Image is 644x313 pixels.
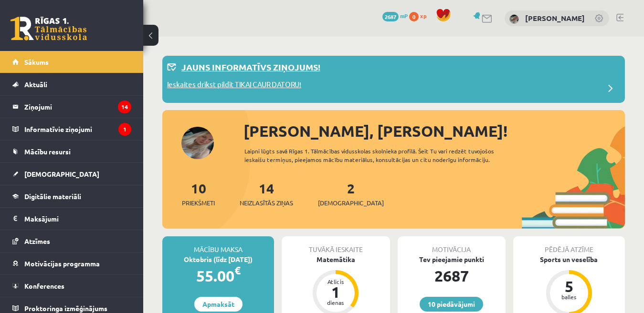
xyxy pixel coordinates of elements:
span: Atzīmes [24,237,50,245]
img: Tatjana Butkeviča [509,14,519,24]
span: mP [400,12,408,20]
div: Pēdējā atzīme [513,236,625,254]
span: Mācību resursi [24,147,71,156]
p: Ieskaites drīkst pildīt TIKAI CAUR DATORU! [167,79,301,92]
div: Sports un veselība [513,254,625,264]
a: 14Neizlasītās ziņas [240,180,293,208]
a: Sākums [12,51,131,73]
span: xp [420,12,426,20]
a: Digitālie materiāli [12,185,131,207]
a: 0 xp [409,12,431,20]
a: 2687 mP [382,12,408,20]
a: Maksājumi [12,208,131,230]
span: € [234,263,241,277]
a: Ziņojumi14 [12,96,131,118]
div: Motivācija [398,236,506,254]
div: Matemātika [282,254,390,264]
div: Mācību maksa [162,236,274,254]
div: 1 [321,284,350,300]
div: 5 [555,279,583,294]
span: [DEMOGRAPHIC_DATA] [24,170,99,178]
a: Jauns informatīvs ziņojums! Ieskaites drīkst pildīt TIKAI CAUR DATORU! [167,61,620,98]
p: Jauns informatīvs ziņojums! [181,61,320,73]
legend: Maksājumi [24,208,131,230]
a: Rīgas 1. Tālmācības vidusskola [11,17,87,40]
a: Apmaksāt [194,297,243,312]
a: [DEMOGRAPHIC_DATA] [12,163,131,185]
i: 1 [118,123,131,136]
span: Motivācijas programma [24,259,100,268]
a: Informatīvie ziņojumi1 [12,118,131,140]
span: 2687 [382,12,399,21]
span: Neizlasītās ziņas [240,198,293,208]
legend: Ziņojumi [24,96,131,118]
i: 14 [118,101,131,113]
a: Mācību resursi [12,141,131,162]
div: dienas [321,300,350,305]
a: Atzīmes [12,230,131,252]
a: 2[DEMOGRAPHIC_DATA] [318,180,384,208]
span: Digitālie materiāli [24,192,81,201]
div: Atlicis [321,279,350,284]
a: Motivācijas programma [12,252,131,274]
a: 10 piedāvājumi [420,297,483,312]
a: 10Priekšmeti [182,180,215,208]
div: Laipni lūgts savā Rīgas 1. Tālmācības vidusskolas skolnieka profilā. Šeit Tu vari redzēt tuvojošo... [244,147,522,164]
div: balles [555,294,583,300]
div: Tuvākā ieskaite [282,236,390,254]
div: Tev pieejamie punkti [398,254,506,264]
div: [PERSON_NAME], [PERSON_NAME]! [243,120,625,142]
span: [DEMOGRAPHIC_DATA] [318,198,384,208]
span: 0 [409,12,419,21]
span: Konferences [24,282,64,290]
a: Konferences [12,275,131,297]
span: Sākums [24,58,49,66]
div: Oktobris (līdz [DATE]) [162,254,274,264]
span: Proktoringa izmēģinājums [24,304,107,313]
a: [PERSON_NAME] [525,13,585,23]
div: 55.00 [162,264,274,287]
a: Aktuāli [12,73,131,95]
div: 2687 [398,264,506,287]
legend: Informatīvie ziņojumi [24,118,131,140]
span: Priekšmeti [182,198,215,208]
span: Aktuāli [24,80,47,89]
